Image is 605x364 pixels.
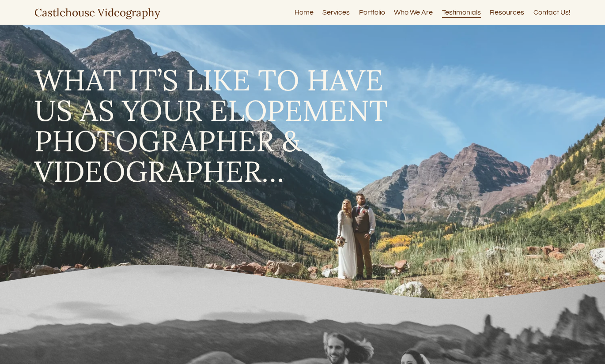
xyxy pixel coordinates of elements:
a: Resources [490,7,524,19]
a: Portfolio [359,7,385,19]
a: Who We Are [394,7,433,19]
a: Contact Us! [533,7,571,19]
a: Testimonials [442,7,481,19]
a: Services [322,7,350,19]
span: WHAT IT’S LIKE TO HAVE US AS YOUR ELOPEMENT PHOTOGRAPHER & VIDEOGRAPHER… [34,61,395,190]
a: Castlehouse Videography [34,6,160,19]
a: Home [295,7,314,19]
